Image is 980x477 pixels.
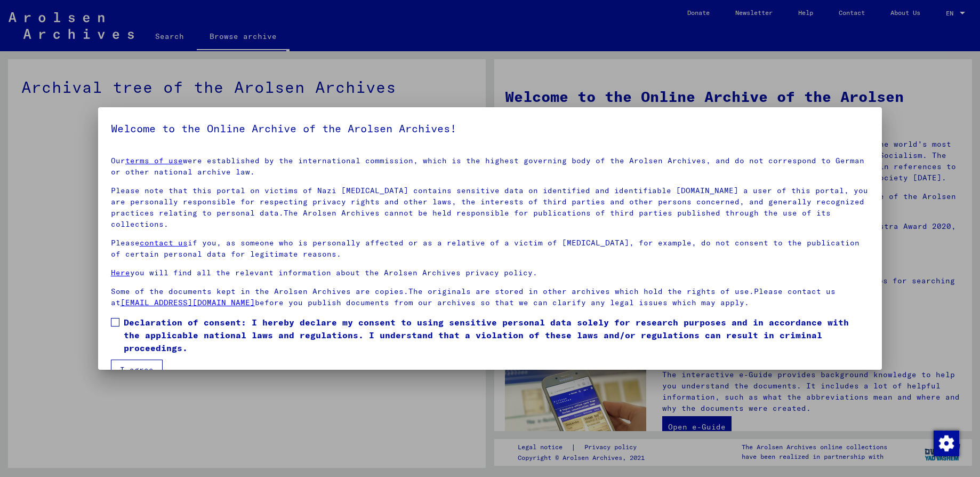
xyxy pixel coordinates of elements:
div: Change consent [933,430,959,456]
h5: Welcome to the Online Archive of the Arolsen Archives! [111,120,869,137]
a: [EMAIL_ADDRESS][DOMAIN_NAME] [121,298,255,307]
img: Change consent [934,431,959,456]
a: terms of use [125,156,183,165]
p: Please if you, as someone who is personally affected or as a relative of a victim of [MEDICAL_DAT... [111,237,869,260]
p: you will find all the relevant information about the Arolsen Archives privacy policy. [111,267,869,279]
span: Declaration of consent: I hereby declare my consent to using sensitive personal data solely for r... [124,316,869,354]
p: Please note that this portal on victims of Nazi [MEDICAL_DATA] contains sensitive data on identif... [111,185,869,230]
p: Some of the documents kept in the Arolsen Archives are copies.The originals are stored in other a... [111,286,869,308]
p: Our were established by the international commission, which is the highest governing body of the ... [111,155,869,178]
button: I agree [111,360,163,380]
a: Here [111,268,130,277]
a: contact us [140,238,188,248]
